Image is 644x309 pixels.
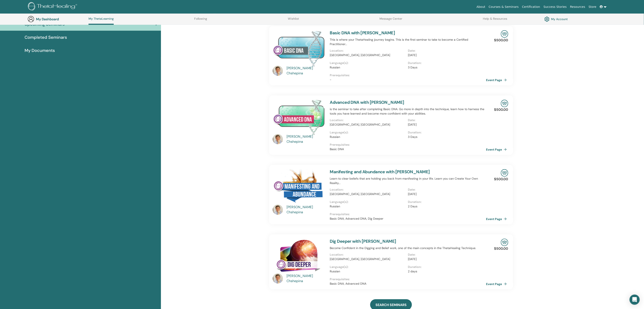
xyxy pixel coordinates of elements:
a: Certification [520,3,542,11]
p: Russian [330,135,406,139]
p: Become Confident in the Digging and Belief work, one of the main concepts in the ThetaHealing Tec... [330,246,486,250]
img: In-Person Seminar [501,100,508,107]
p: Date : [408,252,484,257]
p: is the seminar to take after completing Basic DNA. Go more in depth into the technique, learn how... [330,107,486,116]
a: Event Page [486,77,508,83]
img: default.jpg [273,134,283,144]
p: Basic DNA, Advanced DNA [330,281,486,286]
p: Date : [408,48,484,53]
p: - [330,78,486,82]
p: Prerequisites : [330,73,486,78]
p: Location : [330,118,406,122]
p: Duration : [408,200,484,204]
span: My Documents [25,47,55,54]
a: [PERSON_NAME] Chshepina [287,273,326,284]
p: [DATE] [408,53,484,57]
p: Russian [330,65,406,70]
p: 2 Days [408,204,484,209]
a: About [475,3,487,11]
p: Location : [330,252,406,257]
a: Store [587,3,598,11]
p: Date : [408,118,484,122]
img: In-Person Seminar [501,30,508,38]
p: [GEOGRAPHIC_DATA], [GEOGRAPHIC_DATA] [330,257,406,261]
a: [PERSON_NAME] Chshepina [287,134,326,144]
p: [GEOGRAPHIC_DATA], [GEOGRAPHIC_DATA] [330,53,406,57]
a: Wishlist [288,17,299,24]
p: Prerequisites : [330,143,486,147]
p: Duration : [408,265,484,269]
a: [PERSON_NAME] Chshepina [287,66,326,76]
p: [GEOGRAPHIC_DATA], [GEOGRAPHIC_DATA] [330,122,406,127]
a: Manifesting and Abundance with [PERSON_NAME] [330,169,430,175]
img: logo.png [28,2,79,12]
p: [DATE] [408,122,484,127]
p: Duration : [408,61,484,65]
img: In-Person Seminar [501,239,508,246]
a: My ThetaLearning [89,17,114,25]
p: $500.00 [494,246,508,251]
p: $500.00 [494,107,508,112]
p: 2 days [408,269,484,274]
img: cog.svg [544,15,550,23]
p: 3 Days [408,135,484,139]
a: Resources [568,3,587,11]
p: $500.00 [494,177,508,182]
img: Basic DNA [273,30,325,67]
p: 3 Days [408,65,484,70]
a: Success Stories [542,3,568,11]
p: [GEOGRAPHIC_DATA], [GEOGRAPHIC_DATA] [330,192,406,196]
p: Prerequisites : [330,212,486,216]
a: Basic DNA with [PERSON_NAME] [330,30,395,36]
img: Advanced DNA [273,100,325,135]
p: Duration : [408,130,484,135]
a: Event Page [486,146,508,153]
p: Prerequisites : [330,277,486,281]
a: [PERSON_NAME] Chshepina [287,205,326,215]
p: $500.00 [494,38,508,43]
img: default.jpg [273,205,283,215]
img: generic-user-icon.jpg [28,16,34,22]
p: Russian [330,204,406,209]
p: This is where your ThetaHealing journey begins. This is the first seminar to take to become a Cer... [330,37,486,46]
a: Message Center [380,17,402,24]
span: Completed Seminars [25,34,67,40]
p: Location : [330,187,406,192]
img: default.jpg [273,66,283,76]
p: Language(s) : [330,200,406,204]
h3: My Dashboard [36,17,78,21]
p: [DATE] [408,257,484,261]
a: Advanced DNA with [PERSON_NAME] [330,100,404,105]
p: Basic DNA [330,147,486,151]
a: Help & Resources [483,17,507,24]
p: Language(s) : [330,61,406,65]
p: Learn to clear beliefs that are holding you back from manifesting in your life. Learn you can Cre... [330,176,486,185]
a: Event Page [486,281,508,287]
p: Basic DNA, Advanced DNA, Dig Deeper [330,216,486,221]
a: Following [194,17,207,24]
p: Language(s) : [330,130,406,135]
a: Event Page [486,216,508,222]
img: In-Person Seminar [501,169,508,177]
img: default.jpg [273,273,283,284]
img: Dig Deeper [273,239,325,275]
img: Manifesting and Abundance [273,169,325,206]
a: My Account [544,15,568,23]
span: SEARCH SEMINARS [375,303,407,307]
p: Date : [408,187,484,192]
p: Russian [330,269,406,274]
p: [DATE] [408,192,484,196]
div: Open Intercom Messenger [630,295,640,305]
p: Language(s) : [330,265,406,269]
a: Dig Deeper with [PERSON_NAME] [330,238,396,244]
p: Location : [330,48,406,53]
a: Courses & Seminars [487,3,521,11]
